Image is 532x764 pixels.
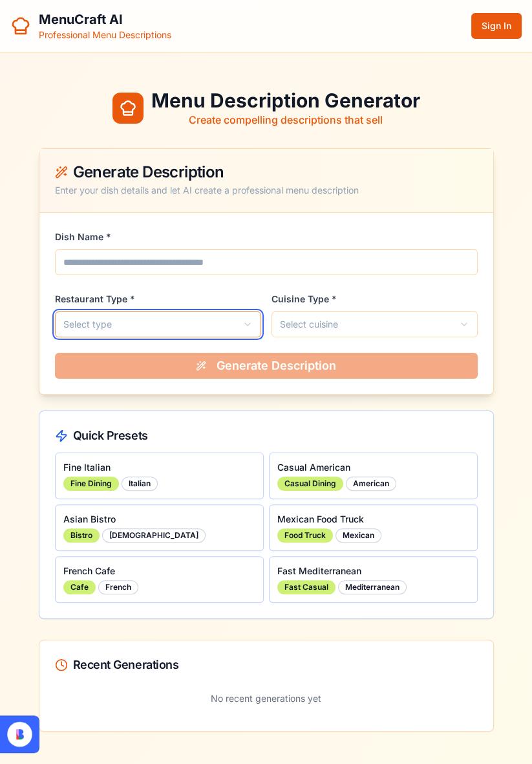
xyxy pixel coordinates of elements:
h1: MenuCraft AI [39,10,171,28]
label: Cuisine Type * [271,293,337,304]
div: Casual Dining [277,477,343,491]
button: Asian BistroBistro[DEMOGRAPHIC_DATA] [55,504,264,551]
label: Dish Name * [55,231,111,242]
span: Mexican Food Truck [277,513,364,526]
div: [DEMOGRAPHIC_DATA] [102,528,206,543]
span: Fine Italian [63,461,111,474]
button: Casual AmericanCasual DiningAmerican [269,453,478,499]
div: Enter your dish details and let AI create a professional menu description [55,184,478,197]
p: No recent generations yet [55,682,478,715]
div: Mexican [335,528,381,543]
div: Generate Description [55,164,478,180]
div: Quick Presets [55,427,478,445]
button: Mexican Food TruckFood TruckMexican [269,504,478,551]
span: French Cafe [63,565,115,578]
div: Cafe [63,580,96,594]
div: American [346,477,396,491]
span: Fast Mediterranean [277,565,361,578]
span: Asian Bistro [63,513,116,526]
div: Italian [122,477,158,491]
div: French [98,580,138,594]
button: Fine ItalianFine DiningItalian [55,453,264,499]
div: Fast Casual [277,580,335,594]
div: Fine Dining [63,477,119,491]
button: Fast MediterraneanFast CasualMediterranean [269,556,478,603]
label: Restaurant Type * [55,293,135,304]
span: Casual American [277,461,350,474]
button: French CafeCafeFrench [55,556,264,603]
button: Sign In [471,13,522,39]
p: Professional Menu Descriptions [39,28,171,41]
div: Bistro [63,528,100,543]
p: Create compelling descriptions that sell [151,112,420,128]
h1: Menu Description Generator [151,89,420,112]
div: Mediterranean [338,580,407,594]
div: Food Truck [277,528,333,543]
div: Recent Generations [55,656,478,674]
